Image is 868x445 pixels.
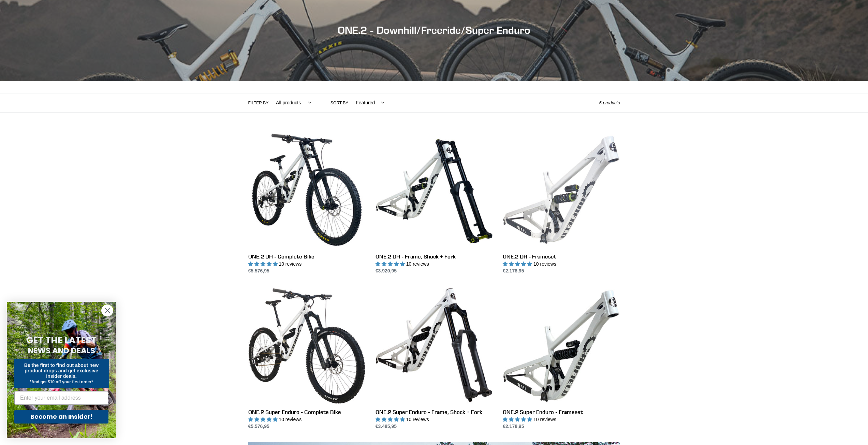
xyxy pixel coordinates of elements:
[248,100,269,106] label: Filter by
[14,391,108,405] input: Enter your email address
[330,100,348,106] label: Sort by
[338,24,530,36] span: ONE.2 - Downhill/Freeride/Super Enduro
[24,362,99,379] span: Be the first to find out about new product drops and get exclusive insider deals.
[26,334,97,346] span: GET THE LATEST
[30,380,93,384] span: *And get $10 off your first order*
[28,345,95,356] span: NEWS AND DEALS
[14,410,108,424] button: Become an Insider!
[101,305,113,316] button: Close dialog
[599,100,620,105] span: 6 products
